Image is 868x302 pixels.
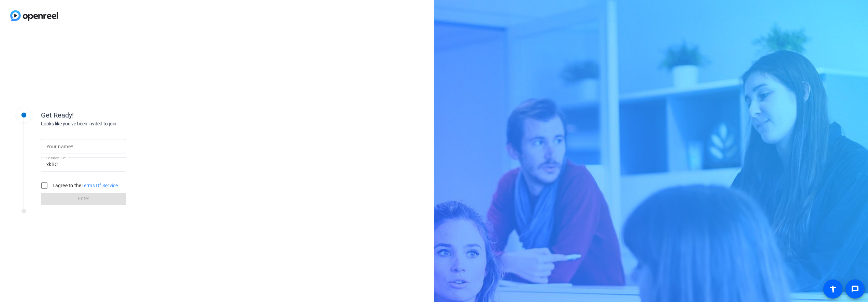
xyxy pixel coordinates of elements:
label: I agree to the [51,182,118,189]
mat-icon: message [851,285,859,293]
mat-label: Session ID [46,156,64,160]
mat-icon: accessibility [829,285,837,293]
mat-label: Your name [46,144,71,149]
a: Terms Of Service [82,183,118,188]
div: Looks like you've been invited to join [41,120,177,127]
div: Get Ready! [41,110,177,120]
